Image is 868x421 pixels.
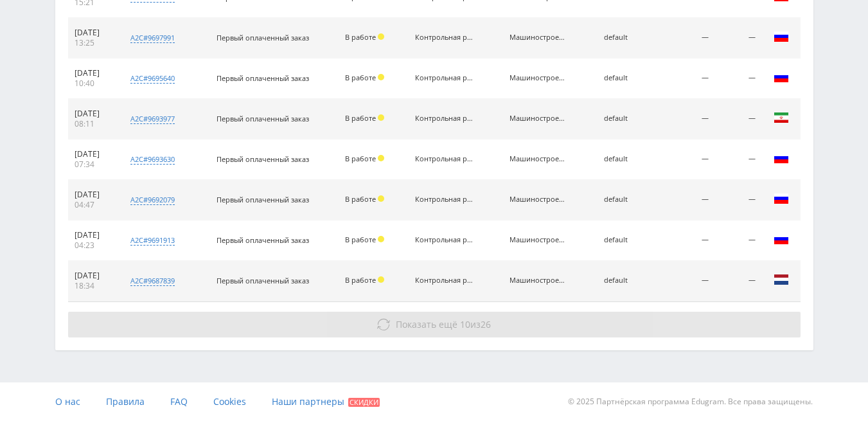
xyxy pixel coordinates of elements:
div: Контрольная работа [415,155,473,163]
div: Машиностроение [509,74,567,82]
td: — [649,139,715,180]
span: 26 [481,318,491,330]
span: Скидки [348,398,380,407]
div: default [604,276,642,285]
span: Холд [378,236,384,242]
div: [DATE] [75,271,112,281]
div: a2c#9692079 [130,195,175,205]
div: a2c#9691913 [130,235,175,246]
div: a2c#9687839 [130,276,175,286]
span: Первый оплаченный заказ [217,235,309,245]
td: — [649,261,715,301]
a: Наши партнеры Скидки [272,382,380,421]
div: a2c#9693977 [130,114,175,124]
div: [DATE] [75,109,112,119]
img: nld.png [774,272,789,287]
span: 10 [460,318,470,330]
span: Первый оплаченный заказ [217,73,309,83]
td: — [715,99,761,139]
div: [DATE] [75,28,112,38]
td: — [715,139,761,180]
div: a2c#9697991 [130,33,175,43]
span: Холд [378,276,384,283]
span: Показать ещё [396,318,457,330]
div: 04:23 [75,240,112,251]
div: Машиностроение [509,236,567,244]
div: Контрольная работа [415,74,473,82]
span: В работе [345,154,376,163]
div: [DATE] [75,230,112,240]
div: Контрольная работа [415,33,473,42]
span: В работе [345,275,376,285]
a: Правила [106,382,145,421]
td: — [715,18,761,58]
div: 08:11 [75,119,112,129]
td: — [649,180,715,220]
div: Машиностроение [509,195,567,204]
button: Показать ещё 10из26 [68,312,801,337]
span: Наши партнеры [272,395,344,408]
a: О нас [55,382,80,421]
div: default [604,114,642,123]
div: a2c#9695640 [130,73,175,84]
div: [DATE] [75,68,112,78]
span: В работе [345,235,376,244]
div: [DATE] [75,149,112,159]
div: Машиностроение [509,33,567,42]
div: default [604,195,642,204]
div: default [604,155,642,163]
span: Правила [106,395,145,408]
span: FAQ [170,395,188,408]
span: Холд [378,114,384,121]
span: В работе [345,113,376,123]
div: default [604,236,642,244]
div: [DATE] [75,190,112,200]
span: В работе [345,194,376,204]
span: Cookies [213,395,246,408]
div: Машиностроение [509,155,567,163]
div: Машиностроение [509,276,567,285]
span: О нас [55,395,80,408]
td: — [649,58,715,99]
img: irn.png [774,110,789,125]
td: — [715,220,761,261]
div: © 2025 Партнёрская программа Edugram. Все права защищены. [440,382,813,421]
span: Холд [378,33,384,40]
img: rus.png [774,69,789,85]
div: default [604,74,642,82]
span: Первый оплаченный заказ [217,154,309,164]
td: — [715,180,761,220]
span: Первый оплаченный заказ [217,114,309,123]
td: — [715,58,761,99]
div: Контрольная работа [415,114,473,123]
div: 10:40 [75,78,112,89]
div: Контрольная работа [415,195,473,204]
img: rus.png [774,231,789,247]
div: Машиностроение [509,114,567,123]
td: — [649,220,715,261]
a: FAQ [170,382,188,421]
span: Первый оплаченный заказ [217,276,309,285]
img: rus.png [774,29,789,44]
div: 07:34 [75,159,112,170]
td: — [649,18,715,58]
img: rus.png [774,191,789,206]
div: default [604,33,642,42]
span: Первый оплаченный заказ [217,195,309,204]
div: Контрольная работа [415,276,473,285]
td: — [715,261,761,301]
img: rus.png [774,150,789,166]
span: из [396,318,491,330]
td: — [649,99,715,139]
a: Cookies [213,382,246,421]
span: Холд [378,195,384,202]
div: 18:34 [75,281,112,291]
span: Первый оплаченный заказ [217,33,309,42]
span: Холд [378,155,384,161]
span: В работе [345,32,376,42]
span: В работе [345,73,376,82]
span: Холд [378,74,384,80]
div: 04:47 [75,200,112,210]
div: 13:25 [75,38,112,48]
div: a2c#9693630 [130,154,175,165]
